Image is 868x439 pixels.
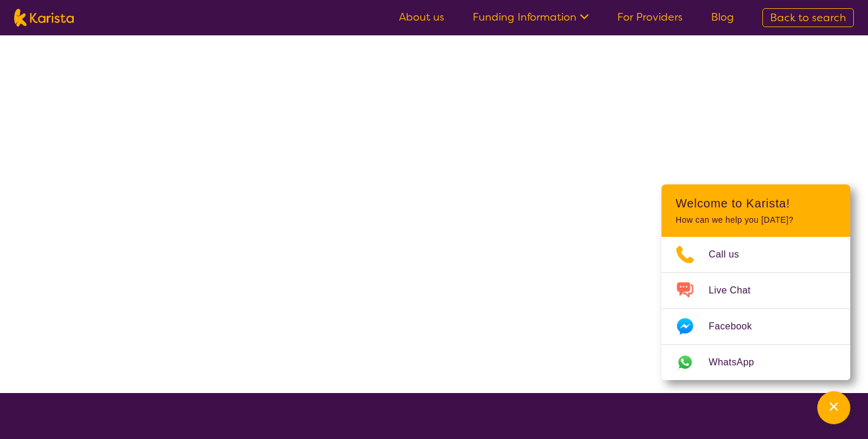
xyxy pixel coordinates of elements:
[770,11,846,25] span: Back to search
[661,184,850,380] div: Channel Menu
[676,215,836,225] p: How can we help you [DATE]?
[617,10,683,24] a: For Providers
[711,10,734,24] a: Blog
[676,196,836,210] h2: Welcome to Karista!
[817,391,850,424] button: Channel Menu
[473,10,589,24] a: Funding Information
[14,9,74,27] img: Karista logo
[661,237,850,380] ul: Choose channel
[661,345,850,380] a: Web link opens in a new tab.
[399,10,444,24] a: About us
[762,8,854,27] a: Back to search
[709,246,754,263] span: Call us
[709,282,765,299] span: Live Chat
[709,318,766,335] span: Facebook
[709,354,768,371] span: WhatsApp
